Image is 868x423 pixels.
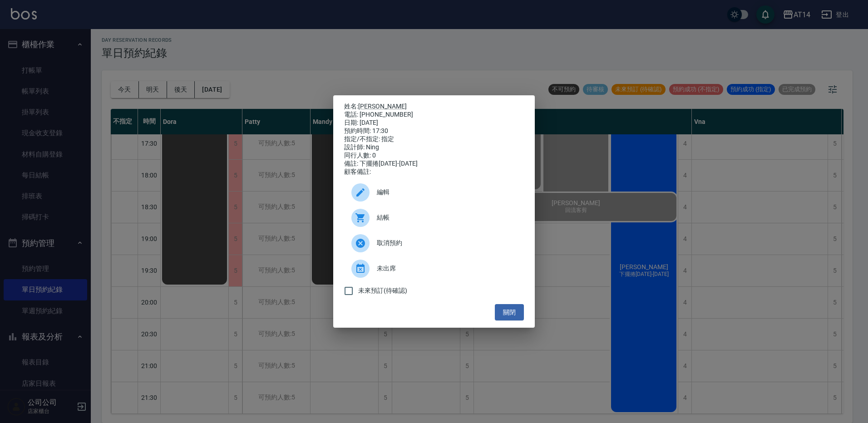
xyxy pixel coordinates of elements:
span: 取消預約 [377,238,517,248]
button: 關閉 [495,304,524,321]
a: 結帳 [344,205,524,231]
a: [PERSON_NAME] [358,103,407,110]
div: 預約時間: 17:30 [344,127,524,135]
div: 編輯 [344,180,524,205]
div: 日期: [DATE] [344,119,524,127]
div: 電話: [PHONE_NUMBER] [344,111,524,119]
span: 未來預訂(待確認) [358,286,407,295]
div: 未出席 [344,256,524,281]
div: 備註: 下擺捲[DATE]-[DATE] [344,160,524,168]
p: 姓名: [344,103,524,111]
div: 指定/不指定: 指定 [344,135,524,143]
div: 取消預約 [344,231,524,256]
span: 未出席 [377,264,517,273]
span: 結帳 [377,213,517,222]
div: 設計師: Ning [344,143,524,152]
div: 顧客備註: [344,168,524,176]
div: 同行人數: 0 [344,152,524,160]
span: 編輯 [377,187,517,197]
